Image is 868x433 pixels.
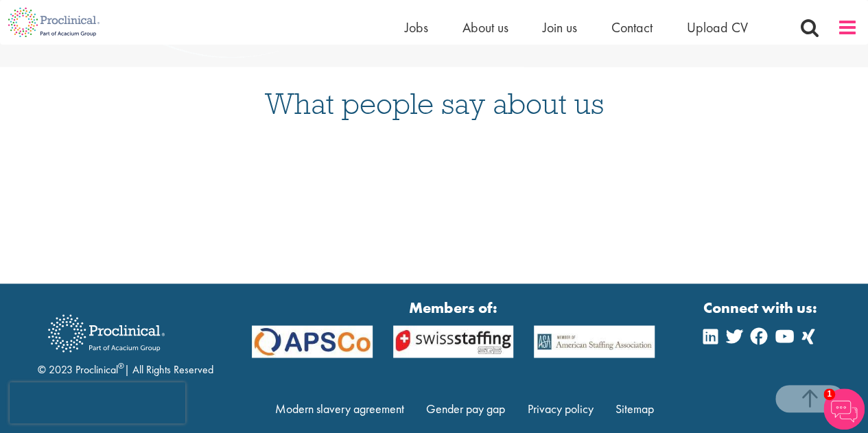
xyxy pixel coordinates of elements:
[823,388,865,430] img: Chatbot
[383,325,524,358] img: APSCo
[615,400,654,416] a: Sitemap
[275,400,404,416] a: Modern slavery agreement
[524,325,665,358] img: APSCo
[10,382,185,423] iframe: reCAPTCHA
[543,19,577,36] a: Join us
[611,19,653,36] a: Contact
[242,325,383,358] img: APSCo
[118,360,124,371] sup: ®
[823,388,835,400] span: 1
[687,19,748,36] a: Upload CV
[462,19,508,36] a: About us
[703,297,820,318] strong: Connect with us:
[528,400,594,416] a: Privacy policy
[38,304,213,377] div: © 2023 Proclinical | All Rights Reserved
[426,400,505,416] a: Gender pay gap
[405,19,428,36] a: Jobs
[252,297,655,318] strong: Members of:
[38,305,175,362] img: Proclinical Recruitment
